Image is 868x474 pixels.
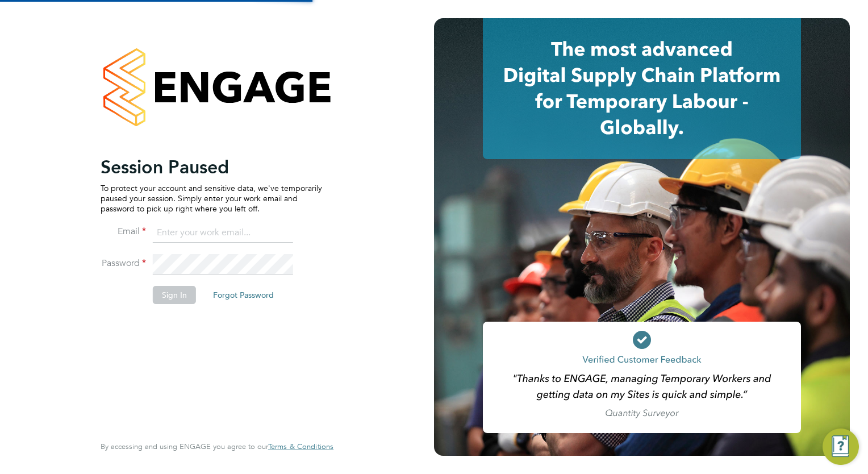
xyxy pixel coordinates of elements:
[153,223,293,243] input: Enter your work email...
[101,257,146,269] label: Password
[823,429,859,465] button: Engage Resource Center
[101,442,333,451] span: By accessing and using ENGAGE you agree to our
[101,226,146,238] label: Email
[268,442,333,451] span: Terms & Conditions
[101,156,322,178] h2: Session Paused
[268,442,333,451] a: Terms & Conditions
[204,286,283,304] button: Forgot Password
[153,286,196,304] button: Sign In
[101,183,322,214] p: To protect your account and sensitive data, we've temporarily paused your session. Simply enter y...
